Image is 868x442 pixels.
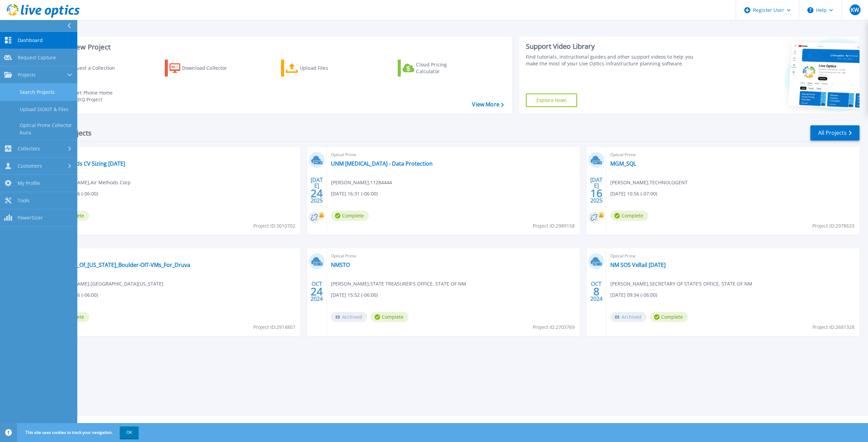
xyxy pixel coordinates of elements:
[610,312,647,322] span: Archived
[310,279,323,304] div: OCT 2024
[331,179,392,186] span: [PERSON_NAME] , 11284444
[526,54,702,67] div: Find tutorials, instructional guides and other support videos to help you make the most of your L...
[253,222,295,230] span: Project ID: 3010702
[810,125,860,141] a: All Projects
[331,160,433,167] a: UNM [MEDICAL_DATA] - Data Protection
[812,323,854,331] span: Project ID: 2681328
[18,180,40,186] span: My Profile
[300,61,354,75] div: Upload Files
[331,151,576,159] span: Optical Prime
[51,151,296,159] span: Optical Prime
[590,190,603,196] span: 16
[19,426,139,439] span: This site uses cookies to track your navigation.
[51,280,163,288] span: [PERSON_NAME] , [GEOGRAPHIC_DATA][US_STATE]
[311,289,323,294] span: 24
[18,146,40,152] span: Collectors
[331,280,466,288] span: [PERSON_NAME] , STATE TREASURER'S OFFICE, STATE OF NM
[526,93,577,107] a: Explore Now!
[331,312,367,322] span: Archived
[18,197,29,204] span: Tools
[51,261,190,268] a: University_Of_[US_STATE]_Boulder-OIT-VMs_For_Druva
[650,312,688,322] span: Complete
[590,178,603,203] div: [DATE] 2025
[331,211,369,221] span: Complete
[310,178,323,203] div: [DATE] 2025
[66,89,119,103] div: Import Phone Home CloudIQ Project
[281,60,357,77] a: Upload Files
[610,280,752,288] span: [PERSON_NAME] , SECRETARY OF STATE'S OFFICE, STATE OF NM
[610,190,657,197] span: [DATE] 10:56 (-07:00)
[610,252,855,260] span: Optical Prime
[48,60,124,77] a: Request a Collection
[398,60,473,77] a: Cloud Pricing Calculator
[812,222,854,230] span: Project ID: 2978633
[331,252,576,260] span: Optical Prime
[182,61,236,75] div: Download Collector
[610,160,636,167] a: MGM_SQL
[51,252,296,260] span: Optical Prime
[610,261,666,268] a: NM SOS VxRail [DATE]
[331,190,378,197] span: [DATE] 16:31 (-06:00)
[67,61,122,75] div: Request a Collection
[610,291,657,299] span: [DATE] 09:34 (-06:00)
[526,42,702,51] div: Support Video Library
[851,7,859,13] span: KW
[533,222,575,230] span: Project ID: 2989158
[51,160,125,167] a: Air Methods CV Sizing [DATE]
[610,151,855,159] span: Optical Prime
[590,279,603,304] div: OCT 2024
[331,291,378,299] span: [DATE] 15:52 (-06:00)
[533,323,575,331] span: Project ID: 2703769
[165,60,240,77] a: Download Collector
[18,55,56,61] span: Request Capture
[610,179,688,186] span: [PERSON_NAME] , TECHNOLOGENT
[416,61,470,75] div: Cloud Pricing Calculator
[120,426,139,439] button: OK
[48,43,504,51] h3: Start a New Project
[18,163,42,169] span: Customers
[18,37,43,43] span: Dashboard
[610,211,648,221] span: Complete
[51,179,131,186] span: [PERSON_NAME] , Air Methods Corp
[253,323,295,331] span: Project ID: 2914807
[331,261,350,268] a: NMSTO
[311,190,323,196] span: 24
[18,72,36,78] span: Projects
[593,289,599,294] span: 8
[18,215,43,221] span: PowerSizer
[371,312,409,322] span: Complete
[472,101,504,108] a: View More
